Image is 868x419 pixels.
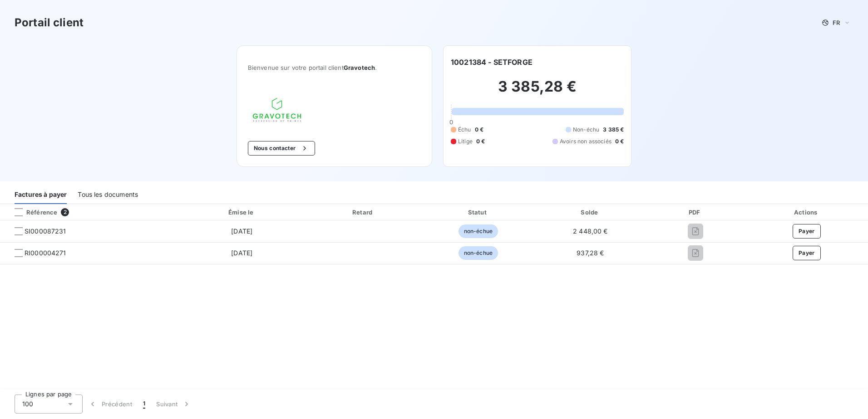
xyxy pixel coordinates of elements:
span: Échu [458,126,471,134]
span: [DATE] [231,227,252,235]
span: 937,28 € [577,249,604,257]
div: Émise le [180,208,303,217]
span: 0 € [475,126,483,134]
span: SI000087231 [25,227,66,236]
span: Bienvenue sur votre portail client . [248,64,421,71]
button: Précédent [83,395,138,414]
button: 1 [138,395,151,414]
img: Company logo [248,93,306,127]
div: Actions [747,208,866,217]
div: Tous les documents [78,185,138,204]
span: 100 [22,400,33,409]
button: Nous contacter [248,141,315,156]
span: 3 385 € [603,126,624,134]
span: FR [833,19,840,26]
span: Non-échu [573,126,599,134]
button: Payer [793,224,821,239]
span: non-échue [459,224,498,238]
span: Litige [458,137,473,146]
span: 0 € [476,137,485,146]
span: [DATE] [231,249,252,257]
span: 2 [61,208,69,216]
span: Gravotech [344,64,375,71]
button: Suivant [151,395,197,414]
button: Payer [793,246,821,260]
span: Avoirs non associés [560,137,612,146]
span: RI000004271 [25,248,66,258]
div: PDF [647,208,743,217]
span: 0 [449,118,453,126]
h2: 3 385,28 € [451,78,624,105]
span: 1 [143,400,145,409]
span: 0 € [615,137,624,146]
div: Référence [7,208,57,216]
div: Solde [537,208,644,217]
h3: Portail client [15,15,84,31]
h6: 10021384 - SETFORGE [451,57,533,68]
span: 2 448,00 € [573,227,608,235]
span: non-échue [459,246,498,260]
div: Factures à payer [15,185,67,204]
div: Retard [307,208,419,217]
div: Statut [423,208,533,217]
